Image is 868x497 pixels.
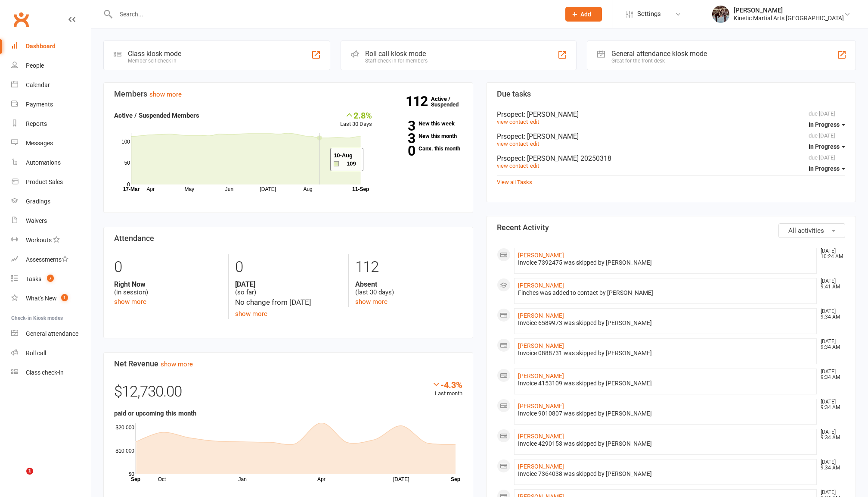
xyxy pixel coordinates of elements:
h3: Net Revenue [114,359,462,368]
div: 0 [114,254,222,280]
strong: Right Now [114,280,222,288]
a: Messages [11,134,91,153]
div: 112 [355,254,462,280]
span: : [PERSON_NAME] [524,132,579,141]
a: Payments [11,95,91,114]
a: 3New this week [385,121,462,126]
div: 0 [235,254,342,280]
div: Invoice 7364038 was skipped by [PERSON_NAME] [518,470,813,478]
a: Gradings [11,192,91,211]
div: Class kiosk mode [128,50,181,58]
a: View all Tasks [497,179,532,185]
h3: Recent Activity [497,223,845,232]
div: Automations [26,159,61,166]
div: Invoice 4290153 was skipped by [PERSON_NAME] [518,440,813,447]
time: [DATE] 9:34 AM [816,459,845,471]
time: [DATE] 9:34 AM [816,399,845,410]
div: Assessments [26,256,68,263]
a: edit [530,141,539,147]
div: No change from [DATE] [235,297,342,308]
div: Calendar [26,81,50,88]
div: Prsopect [497,110,845,119]
div: Kinetic Martial Arts [GEOGRAPHIC_DATA] [734,14,844,22]
time: [DATE] 9:34 AM [816,369,845,380]
a: [PERSON_NAME] [518,282,564,289]
div: Member self check-in [128,58,181,64]
span: 1 [26,468,33,475]
time: [DATE] 9:41 AM [816,278,845,290]
a: edit [530,119,539,125]
a: Waivers [11,211,91,231]
div: Payments [26,101,53,108]
div: Invoice 6589973 was skipped by [PERSON_NAME] [518,319,813,327]
button: All activities [778,223,845,238]
h3: Attendance [114,234,462,243]
div: (so far) [235,280,342,297]
a: show more [235,310,267,318]
div: Product Sales [26,178,63,185]
a: show more [355,298,387,306]
a: edit [530,163,539,169]
iframe: Intercom live chat [9,468,29,488]
div: People [26,62,44,69]
a: Tasks 7 [11,269,91,289]
img: thumb_image1665806850.png [712,6,729,23]
button: In Progress [809,117,845,132]
a: [PERSON_NAME] [518,463,564,470]
a: show more [161,360,193,368]
div: Finches was added to contact by [PERSON_NAME] [518,289,813,297]
a: 3New this month [385,133,462,139]
a: People [11,56,91,75]
a: Assessments [11,250,91,269]
div: $12,730.00 [114,380,462,408]
div: General attendance kiosk mode [611,50,707,58]
a: [PERSON_NAME] [518,433,564,440]
time: [DATE] 9:34 AM [816,309,845,320]
time: [DATE] 10:24 AM [816,248,845,259]
a: Calendar [11,75,91,95]
a: 112Active / Suspended [431,90,469,114]
div: Invoice 0888731 was skipped by [PERSON_NAME] [518,350,813,357]
span: 1 [61,294,68,301]
div: (in session) [114,280,222,297]
strong: 112 [406,95,431,108]
a: Class kiosk mode [11,363,91,382]
a: show more [114,298,146,306]
div: Last 30 Days [340,110,372,129]
div: What's New [26,295,57,302]
div: Prsopect [497,154,845,163]
a: [PERSON_NAME] [518,403,564,409]
time: [DATE] 9:34 AM [816,339,845,350]
div: Prsopect [497,132,845,141]
div: Last month [432,380,462,398]
strong: 0 [385,144,415,157]
div: Dashboard [26,43,56,50]
a: 0Canx. this month [385,146,462,151]
div: Invoice 4153109 was skipped by [PERSON_NAME] [518,380,813,387]
a: Dashboard [11,37,91,56]
strong: 3 [385,132,415,145]
time: [DATE] 9:34 AM [816,429,845,441]
div: (last 30 days) [355,280,462,297]
div: Tasks [26,275,41,282]
strong: 3 [385,119,415,132]
span: All activities [788,227,824,234]
a: Automations [11,153,91,172]
button: In Progress [809,161,845,176]
a: [PERSON_NAME] [518,312,564,319]
span: In Progress [809,121,840,128]
div: Waivers [26,217,47,224]
h3: Members [114,90,462,98]
a: view contact [497,119,528,125]
h3: Due tasks [497,90,845,98]
div: Roll call [26,350,46,356]
div: -4.3% [432,380,462,389]
a: General attendance kiosk mode [11,324,91,344]
a: Clubworx [10,9,32,30]
a: What's New1 [11,289,91,308]
div: Invoice 9010807 was skipped by [PERSON_NAME] [518,410,813,417]
div: 2.8% [340,110,372,120]
a: Roll call [11,344,91,363]
span: 7 [47,275,54,282]
a: [PERSON_NAME] [518,372,564,379]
